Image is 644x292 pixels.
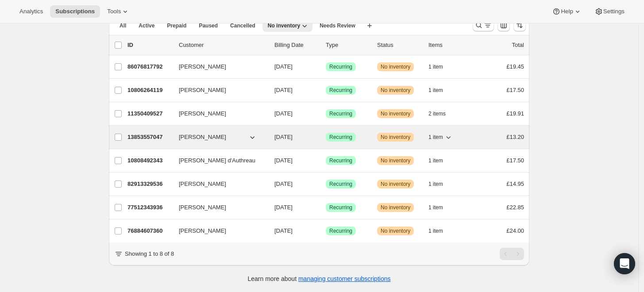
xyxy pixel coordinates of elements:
span: Recurring [329,63,352,70]
span: [DATE] [274,87,293,93]
p: Showing 1 to 8 of 8 [125,250,174,258]
p: Customer [179,41,267,50]
button: [PERSON_NAME] [174,83,262,97]
span: Recurring [329,110,352,117]
span: No inventory [381,181,410,188]
span: Recurring [329,181,352,188]
button: [PERSON_NAME] [174,130,262,144]
div: 13853557047[PERSON_NAME][DATE]SuccessRecurringWarningNo inventory1 item£13.20 [127,131,524,143]
span: No inventory [381,204,410,211]
button: Create new view [362,19,377,32]
span: [PERSON_NAME] [179,86,226,95]
span: Analytics [19,8,43,15]
span: [PERSON_NAME] d'Authreau [179,156,255,165]
div: Type [326,41,370,50]
span: £17.50 [506,87,524,93]
div: 82913329536[PERSON_NAME][DATE]SuccessRecurringWarningNo inventory1 item£14.95 [127,178,524,190]
button: Subscriptions [50,5,100,18]
span: Tools [107,8,121,15]
div: 10808492343[PERSON_NAME] d'Authreau[DATE]SuccessRecurringWarningNo inventory1 item£17.50 [127,154,524,167]
p: Total [512,41,524,50]
p: 82913329536 [127,180,172,188]
button: [PERSON_NAME] [174,60,262,74]
span: £14.95 [506,181,524,187]
div: 77512343936[PERSON_NAME][DATE]SuccessRecurringWarningNo inventory1 item£22.85 [127,201,524,214]
p: ID [127,41,172,50]
p: 10808492343 [127,156,172,165]
button: 1 item [428,201,453,214]
p: Learn more about [248,274,391,283]
span: [DATE] [274,63,293,70]
button: Sort the results [513,19,526,31]
span: No inventory [381,134,410,141]
span: £19.91 [506,110,524,117]
span: [PERSON_NAME] [179,180,226,188]
button: 1 item [428,154,453,167]
span: [PERSON_NAME] [179,227,226,235]
span: Needs Review [320,22,355,29]
span: Help [561,8,573,15]
span: Recurring [329,204,352,211]
span: [DATE] [274,204,293,211]
p: 11350409527 [127,109,172,118]
button: Tools [102,5,135,18]
p: 76884607360 [127,227,172,235]
span: Recurring [329,157,352,164]
span: Paused [199,22,218,29]
button: Settings [589,5,630,18]
span: 1 item [428,181,443,188]
span: £24.00 [506,227,524,234]
div: 86076817792[PERSON_NAME][DATE]SuccessRecurringWarningNo inventory1 item£19.45 [127,61,524,73]
span: [PERSON_NAME] [179,133,226,142]
p: Billing Date [274,41,319,50]
span: 2 items [428,110,446,117]
span: [DATE] [274,157,293,164]
span: £22.85 [506,204,524,211]
span: [PERSON_NAME] [179,62,226,71]
span: No inventory [381,227,410,234]
button: [PERSON_NAME] d'Authreau [174,154,262,168]
span: [PERSON_NAME] [179,203,226,212]
button: 2 items [428,108,455,120]
div: 76884607360[PERSON_NAME][DATE]SuccessRecurringWarningNo inventory1 item£24.00 [127,225,524,237]
span: All [120,22,126,29]
span: No inventory [381,63,410,70]
span: Active [139,22,154,29]
p: 10806264119 [127,86,172,95]
span: Prepaid [167,22,186,29]
span: [DATE] [274,227,293,234]
span: No inventory [381,87,410,94]
span: £17.50 [506,157,524,164]
span: Subscriptions [55,8,95,15]
nav: Pagination [500,248,524,260]
button: 1 item [428,61,453,73]
span: 1 item [428,87,443,94]
button: [PERSON_NAME] [174,177,262,191]
span: 1 item [428,134,443,141]
div: Items [428,41,473,50]
div: IDCustomerBilling DateTypeStatusItemsTotal [127,41,524,50]
button: Help [547,5,587,18]
span: Cancelled [230,22,255,29]
div: 10806264119[PERSON_NAME][DATE]SuccessRecurringWarningNo inventory1 item£17.50 [127,84,524,96]
span: 1 item [428,157,443,164]
span: 1 item [428,204,443,211]
button: Search and filter results [473,19,494,31]
span: [DATE] [274,110,293,117]
button: 1 item [428,84,453,96]
span: Recurring [329,227,352,234]
button: Customize table column order and visibility [497,19,510,31]
button: [PERSON_NAME] [174,200,262,215]
div: 11350409527[PERSON_NAME][DATE]SuccessRecurringWarningNo inventory2 items£19.91 [127,108,524,120]
span: [DATE] [274,181,293,187]
p: 86076817792 [127,62,172,71]
p: Status [377,41,421,50]
button: 1 item [428,178,453,190]
span: £13.20 [506,134,524,140]
button: 1 item [428,225,453,237]
span: No inventory [381,110,410,117]
span: [PERSON_NAME] [179,109,226,118]
span: £19.45 [506,63,524,70]
span: [DATE] [274,134,293,140]
span: 1 item [428,227,443,234]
